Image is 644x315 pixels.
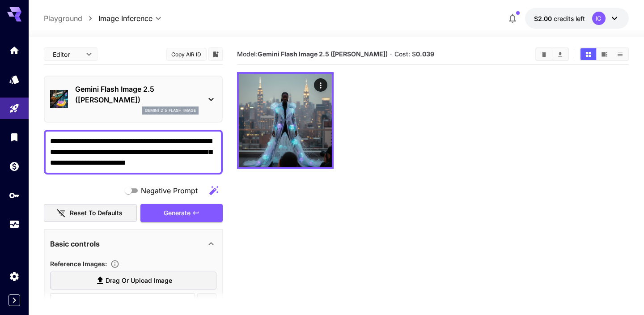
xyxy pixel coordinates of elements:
img: Z [239,74,332,167]
span: Editor [53,50,80,59]
div: Clear AllDownload All [535,47,569,61]
p: gemini_2_5_flash_image [145,107,196,114]
button: Download All [552,48,568,60]
nav: breadcrumb [44,13,98,24]
b: Gemini Flash Image 2.5 ([PERSON_NAME]) [258,50,388,58]
span: $2.00 [534,15,554,22]
button: Generate [140,204,223,222]
button: Show media in grid view [580,48,596,60]
div: Playground [9,103,20,114]
button: Upload a reference image to guide the result. This is needed for Image-to-Image or Inpainting. Su... [107,260,123,268]
button: Add to library [212,49,220,60]
button: Reset to defaults [44,204,137,222]
div: Wallet [9,161,20,172]
div: Library [9,132,20,143]
div: Show media in grid viewShow media in video viewShow media in list view [580,47,629,61]
span: Cost: $ [394,50,434,58]
p: Gemini Flash Image 2.5 ([PERSON_NAME]) [75,84,199,105]
div: Actions [314,78,328,92]
a: Playground [44,13,82,24]
button: Show media in video view [597,48,612,60]
button: Show media in list view [612,48,628,60]
p: Basic controls [50,238,100,249]
div: Gemini Flash Image 2.5 ([PERSON_NAME])gemini_2_5_flash_image [50,80,216,118]
p: · [390,49,392,60]
span: credits left [554,15,585,22]
div: Home [9,45,20,56]
span: Image Inference [98,13,153,24]
div: IC [592,12,606,25]
span: Reference Images : [50,260,107,268]
span: Generate [164,208,191,219]
div: Models [9,74,20,85]
button: $2.00IC [525,8,629,29]
div: Usage [9,219,20,230]
span: Drag or upload image [106,275,172,286]
span: Model: [237,50,388,58]
div: $2.00 [534,14,585,23]
button: Expand sidebar [8,294,20,306]
div: Settings [9,271,20,282]
span: Negative Prompt [141,185,198,196]
div: Basic controls [50,233,216,255]
div: API Keys [9,190,20,201]
button: Clear All [536,48,552,60]
b: 0.039 [416,50,434,58]
label: Drag or upload image [50,272,216,290]
button: Copy AIR ID [166,48,207,61]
